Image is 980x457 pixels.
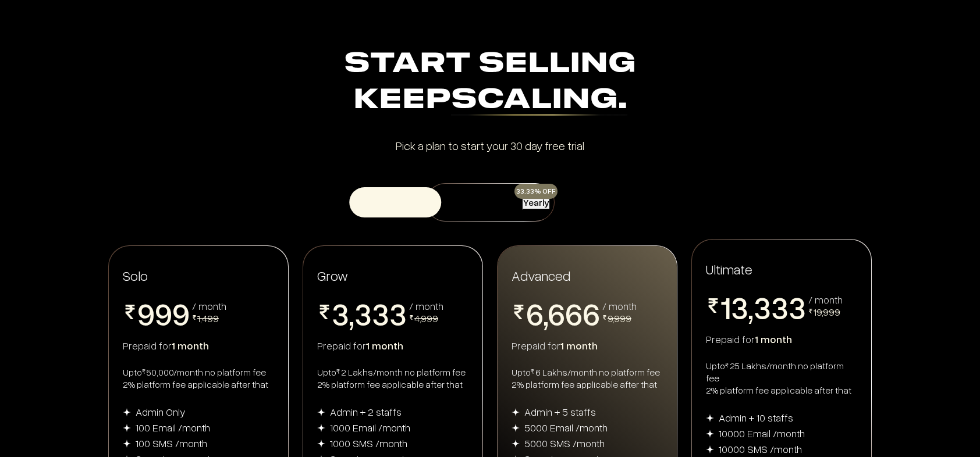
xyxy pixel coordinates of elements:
[808,309,813,313] img: pricing-rupee
[531,367,534,376] sup: ₹
[142,367,145,376] sup: ₹
[706,430,714,438] img: img
[123,305,137,319] img: pricing-rupee
[330,436,407,450] div: 1000 SMS /month
[608,312,631,324] span: 9,999
[136,405,186,419] div: Admin Only
[560,339,598,352] span: 1 month
[172,339,209,352] span: 1 month
[409,301,443,311] div: / month
[136,436,207,450] div: 100 SMS /month
[123,440,131,448] img: img
[414,312,438,324] span: 4,999
[512,366,663,391] div: Upto 6 Lakhs/month no platform fee 2% platform fee applicable after that
[192,301,226,311] div: / month
[719,442,802,456] div: 10000 SMS /month
[123,424,131,432] img: img
[512,424,520,432] img: img
[719,410,793,424] div: Admin + 10 staffs
[136,420,210,434] div: 100 Email /month
[514,184,558,199] div: 33.33% OFF
[332,298,407,329] span: 3,333
[512,266,570,284] span: Advanced
[451,87,627,116] div: Scaling.
[706,360,857,397] div: Upto 25 Lakhs/month no platform fee 2% platform fee applicable after that
[330,405,402,419] div: Admin + 2 staffs
[524,420,608,434] div: 5000 Email /month
[706,332,857,346] div: Prepaid for
[602,301,637,311] div: / month
[706,414,714,422] img: img
[123,338,274,352] div: Prepaid for
[336,367,340,376] sup: ₹
[512,305,526,319] img: pricing-rupee
[706,260,752,278] span: Ultimate
[430,187,522,217] button: Monthly
[720,291,806,323] span: 13,333
[814,305,840,318] span: 19,999
[317,440,325,448] img: img
[524,436,605,450] div: 5000 SMS /month
[123,408,131,416] img: img
[317,408,325,416] img: img
[512,338,663,352] div: Prepaid for
[602,315,607,320] img: pricing-rupee
[808,294,843,305] div: / month
[512,440,520,448] img: img
[317,338,468,352] div: Prepaid for
[706,445,714,454] img: img
[123,267,148,284] span: Solo
[113,47,867,119] div: Start Selling
[113,140,867,151] div: Pick a plan to start your 30 day free trial
[522,195,551,210] button: Yearly
[524,405,596,419] div: Admin + 5 staffs
[197,312,219,324] span: 1,499
[317,305,332,319] img: pricing-rupee
[755,333,792,345] span: 1 month
[137,298,190,329] span: 999
[512,408,520,416] img: img
[409,315,414,320] img: pricing-rupee
[192,315,197,320] img: pricing-rupee
[526,298,600,329] span: 6,666
[725,360,729,369] sup: ₹
[123,366,274,391] div: Upto 50,000/month no platform fee 2% platform fee applicable after that
[330,420,410,434] div: 1000 Email /month
[317,267,348,284] span: Grow
[366,339,403,352] span: 1 month
[719,426,805,440] div: 10000 Email /month
[706,298,720,313] img: pricing-rupee
[317,424,325,432] img: img
[317,366,468,391] div: Upto 2 Lakhs/month no platform fee 2% platform fee applicable after that
[113,83,867,119] div: Keep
